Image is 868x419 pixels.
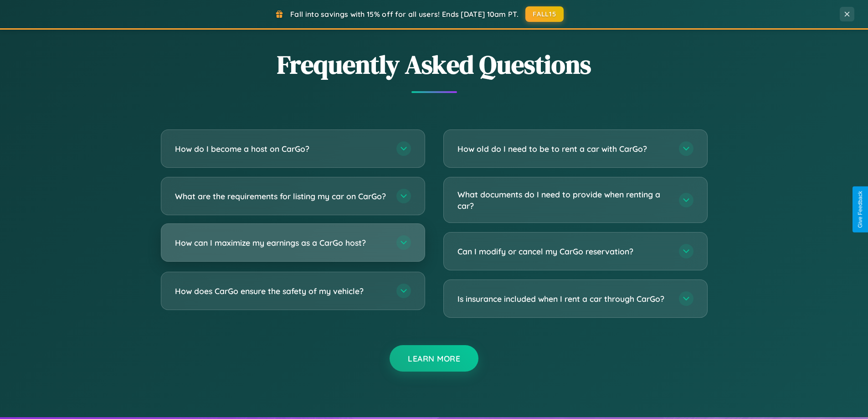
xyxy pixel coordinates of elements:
[457,246,670,257] h3: Can I modify or cancel my CarGo reservation?
[390,345,478,372] button: Learn More
[525,6,564,22] button: FALL15
[290,10,519,19] span: Fall into savings with 15% off for all users! Ends [DATE] 10am PT.
[457,189,670,211] h3: What documents do I need to provide when renting a car?
[161,47,708,82] h2: Frequently Asked Questions
[175,191,387,202] h3: What are the requirements for listing my car on CarGo?
[175,285,387,297] h3: How does CarGo ensure the safety of my vehicle?
[175,143,387,155] h3: How do I become a host on CarGo?
[457,143,670,155] h3: How old do I need to be to rent a car with CarGo?
[857,191,863,228] div: Give Feedback
[175,237,387,248] h3: How can I maximize my earnings as a CarGo host?
[457,293,670,305] h3: Is insurance included when I rent a car through CarGo?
